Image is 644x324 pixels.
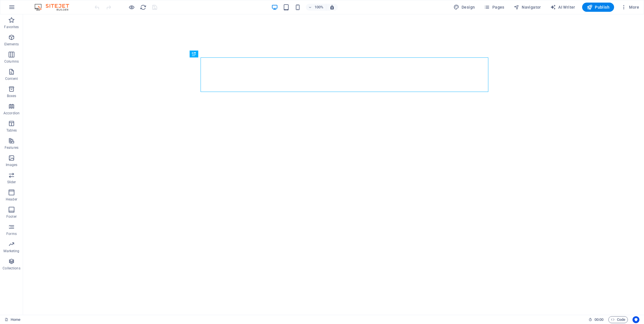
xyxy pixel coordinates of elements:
[3,249,19,253] p: Marketing
[4,42,19,47] p: Elements
[6,128,17,133] p: Tables
[5,316,20,323] a: Click to cancel selection. Double-click to open Pages
[5,145,18,150] p: Features
[454,4,475,10] span: Design
[4,25,19,29] p: Favorites
[5,76,18,81] p: Content
[451,3,477,12] div: Design (Ctrl+Alt+Y)
[140,4,146,11] i: Reload page
[6,197,17,202] p: Header
[329,5,335,10] i: On resize automatically adjust zoom level to fit chosen device.
[511,3,543,12] button: Navigator
[550,4,575,10] span: AI Writer
[611,316,625,323] span: Code
[548,3,578,12] button: AI Writer
[3,111,20,115] p: Accordion
[315,4,324,11] h6: 100%
[588,316,604,323] h6: Session time
[599,317,599,322] span: :
[484,4,504,10] span: Pages
[4,59,19,64] p: Columns
[587,4,609,10] span: Publish
[632,316,639,323] button: Usercentrics
[33,4,76,11] img: Editor Logo
[514,4,541,10] span: Navigator
[608,316,628,323] button: Code
[451,3,477,12] button: Design
[7,180,16,184] p: Slider
[306,4,326,11] button: 100%
[6,214,17,219] p: Footer
[621,4,639,10] span: More
[128,4,135,11] button: Click here to leave preview mode and continue editing
[7,94,16,98] p: Boxes
[140,4,146,11] button: reload
[595,316,603,323] span: 00 00
[619,3,641,12] button: More
[482,3,506,12] button: Pages
[6,163,18,167] p: Images
[6,232,17,236] p: Forms
[582,3,614,12] button: Publish
[3,266,20,271] p: Collections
